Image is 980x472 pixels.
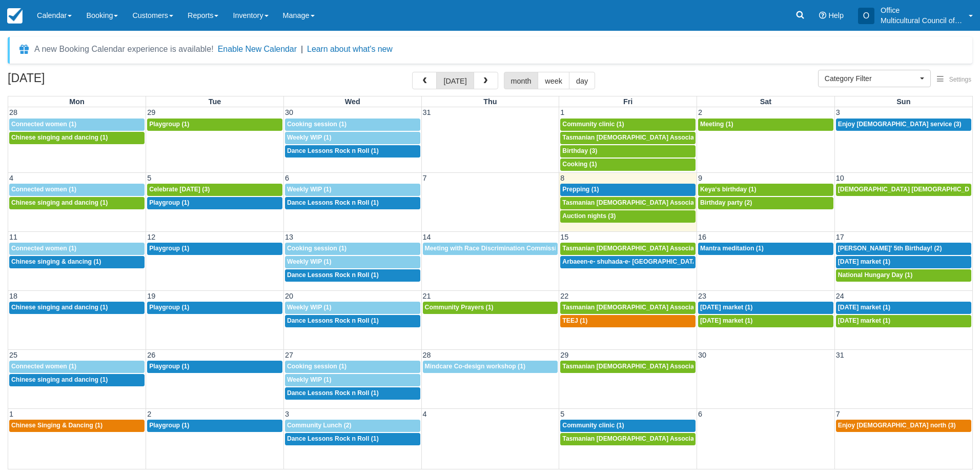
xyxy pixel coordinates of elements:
span: 29 [559,351,569,359]
span: 28 [422,351,432,359]
a: Mindcare Co-design workshop (1) [423,361,558,373]
span: Chinese Singing & Dancing (1) [11,422,103,429]
a: Meeting (1) [698,119,833,131]
a: Cooking session (1) [285,243,420,255]
span: 15 [559,233,569,241]
span: Community clinic (1) [562,422,624,429]
a: Learn about what's new [307,45,393,53]
span: Mindcare Co-design workshop (1) [425,363,525,370]
span: 8 [559,174,565,182]
span: Fri [623,97,632,106]
span: [DATE] market (1) [838,258,890,265]
span: 6 [284,174,290,182]
span: Tue [209,97,221,106]
span: Prepping (1) [562,186,599,193]
span: 13 [284,233,294,241]
a: Community clinic (1) [560,420,696,432]
a: Celebrate [DATE] (3) [147,184,282,196]
span: Enjoy [DEMOGRAPHIC_DATA] north (3) [838,422,956,429]
span: Weekly WIP (1) [287,134,332,141]
a: Connected women (1) [9,243,145,255]
a: Cooking (1) [560,159,696,171]
a: [DATE] market (1) [836,256,971,268]
span: Sat [760,97,771,106]
span: Tasmanian [DEMOGRAPHIC_DATA] Association -Weekly Praying (1) [562,363,765,370]
span: 29 [146,108,156,116]
span: Playgroup (1) [149,245,189,252]
span: [DATE] market (1) [700,317,752,324]
span: Weekly WIP (1) [287,258,332,265]
span: 31 [835,351,845,359]
span: 14 [422,233,432,241]
a: Playgroup (1) [147,302,282,314]
a: [DATE] market (1) [698,315,833,327]
span: Connected women (1) [11,245,76,252]
span: TEEJ (1) [562,317,587,324]
span: [PERSON_NAME]' 5th Birthday! (2) [838,245,942,252]
span: 23 [697,292,707,300]
span: 7 [422,174,428,182]
span: Chinese singing and dancing (1) [11,376,108,383]
span: 4 [422,410,428,418]
a: [DEMOGRAPHIC_DATA] [DEMOGRAPHIC_DATA] [GEOGRAPHIC_DATA] (1) [836,184,971,196]
a: Chinese singing & dancing (1) [9,256,145,268]
span: 2 [146,410,152,418]
a: Prepping (1) [560,184,696,196]
span: 21 [422,292,432,300]
a: Community Prayers (1) [423,302,558,314]
span: Meeting with Race Discrimination Commissioner (1) [425,245,580,252]
a: [DATE] market (1) [836,302,971,314]
span: Help [828,11,844,19]
a: Playgroup (1) [147,361,282,373]
span: Connected women (1) [11,186,76,193]
a: Connected women (1) [9,119,145,131]
span: Cooking session (1) [287,121,346,128]
a: Dance Lessons Rock n Roll (1) [285,315,420,327]
a: Auction nights (3) [560,210,696,223]
button: Enable New Calendar [218,44,297,54]
a: Enjoy [DEMOGRAPHIC_DATA] service (3) [836,119,971,131]
a: Playgroup (1) [147,197,282,209]
span: Chinese singing and dancing (1) [11,304,108,311]
span: Community Prayers (1) [425,304,494,311]
a: TEEJ (1) [560,315,696,327]
a: Weekly WIP (1) [285,132,420,144]
span: Chinese singing and dancing (1) [11,134,108,141]
span: Chinese singing & dancing (1) [11,258,101,265]
span: Dance Lessons Rock n Roll (1) [287,199,379,206]
a: Chinese singing and dancing (1) [9,374,145,386]
span: Chinese singing and dancing (1) [11,199,108,206]
span: Birthday party (2) [700,199,752,206]
span: Playgroup (1) [149,422,189,429]
span: 1 [8,410,14,418]
span: Weekly WIP (1) [287,186,332,193]
p: Office [881,5,963,15]
a: Tasmanian [DEMOGRAPHIC_DATA] Association -Weekly Praying (1) [560,361,696,373]
span: Community Lunch (2) [287,422,352,429]
i: Help [819,12,826,19]
a: Birthday party (2) [698,197,833,209]
a: Playgroup (1) [147,119,282,131]
button: week [538,72,569,89]
span: Keya‘s birthday (1) [700,186,756,193]
span: 3 [835,108,841,116]
span: 27 [284,351,294,359]
span: [DATE] market (1) [700,304,752,311]
span: 24 [835,292,845,300]
span: Auction nights (3) [562,212,616,220]
span: Mantra meditation (1) [700,245,764,252]
p: Multicultural Council of [GEOGRAPHIC_DATA] [881,15,963,26]
span: Cooking session (1) [287,245,346,252]
span: 2 [697,108,703,116]
span: Dance Lessons Rock n Roll (1) [287,271,379,279]
a: Cooking session (1) [285,119,420,131]
a: [PERSON_NAME]' 5th Birthday! (2) [836,243,971,255]
span: Mon [69,97,85,106]
a: Mantra meditation (1) [698,243,833,255]
span: 25 [8,351,18,359]
span: Connected women (1) [11,363,76,370]
a: Arbaeen-e- shuhada-e- [GEOGRAPHIC_DATA] (1) [560,256,696,268]
span: Sun [896,97,910,106]
span: 17 [835,233,845,241]
a: Connected women (1) [9,361,145,373]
